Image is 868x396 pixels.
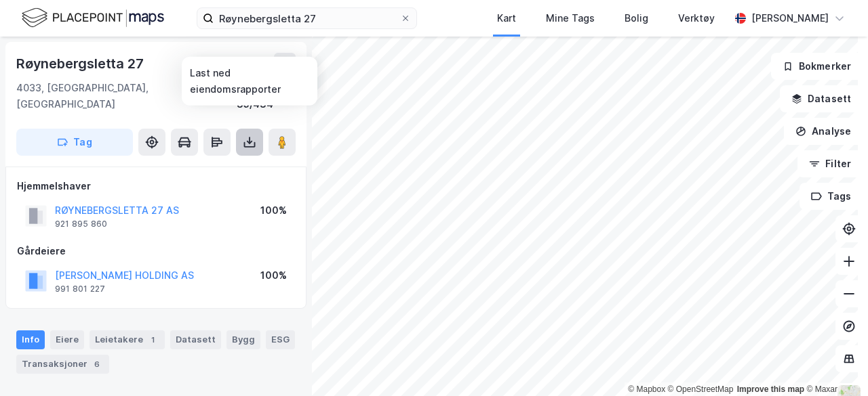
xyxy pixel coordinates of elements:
[90,357,104,371] div: 6
[214,8,400,28] input: Søk på adresse, matrikkel, gårdeiere, leietakere eller personer
[50,330,84,349] div: Eiere
[16,330,45,349] div: Info
[22,6,164,30] img: logo.f888ab2527a4732fd821a326f86c7f29.svg
[546,10,595,26] div: Mine Tags
[625,10,648,26] div: Bolig
[16,129,133,156] button: Tag
[260,202,287,219] div: 100%
[628,384,665,394] a: Mapbox
[797,150,863,177] button: Filter
[668,384,734,394] a: OpenStreetMap
[266,330,295,349] div: ESG
[678,10,715,26] div: Verktøy
[260,267,287,284] div: 100%
[16,53,146,74] div: Røynebergsletta 27
[55,284,105,294] div: 991 801 227
[170,330,221,349] div: Datasett
[146,333,159,347] div: 1
[780,85,863,112] button: Datasett
[800,183,863,210] button: Tags
[737,384,804,394] a: Improve this map
[784,118,863,145] button: Analyse
[497,10,516,26] div: Kart
[751,10,829,26] div: [PERSON_NAME]
[55,219,107,229] div: 921 895 860
[17,178,295,194] div: Hjemmelshaver
[237,80,296,112] div: Sola, 35/434
[800,331,868,396] iframe: Chat Widget
[771,53,863,80] button: Bokmerker
[17,243,295,259] div: Gårdeiere
[226,330,260,349] div: Bygg
[16,355,109,374] div: Transaksjoner
[16,80,237,112] div: 4033, [GEOGRAPHIC_DATA], [GEOGRAPHIC_DATA]
[90,330,165,349] div: Leietakere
